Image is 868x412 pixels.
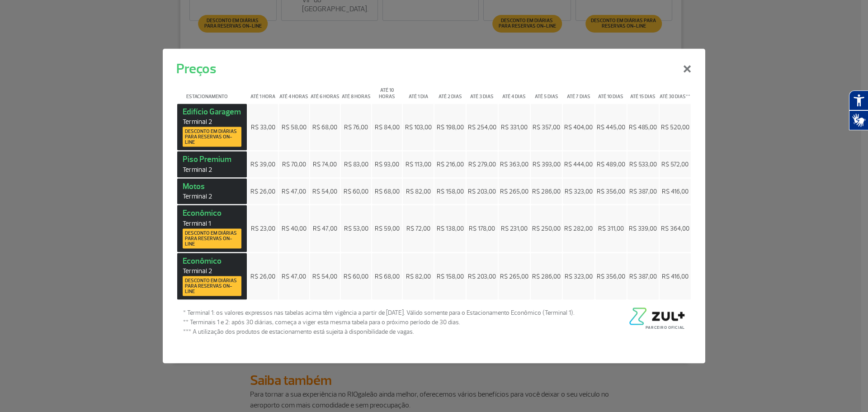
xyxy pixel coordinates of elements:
[313,225,337,232] span: R$ 47,00
[185,129,239,145] span: Desconto em diárias para reservas on-line
[627,80,659,103] th: Até 15 dias
[406,225,430,232] span: R$ 72,00
[531,80,562,103] th: Até 5 dias
[437,123,464,131] span: R$ 198,00
[598,225,624,232] span: R$ 311,00
[183,154,241,174] strong: Piso Premium
[282,123,307,131] span: R$ 58,00
[563,80,594,103] th: Até 7 dias
[565,187,593,195] span: R$ 323,00
[375,225,400,232] span: R$ 59,00
[406,272,431,280] span: R$ 82,00
[177,80,247,103] th: Estacionamento
[468,187,496,195] span: R$ 203,00
[375,123,400,131] span: R$ 84,00
[375,272,400,280] span: R$ 68,00
[313,161,337,168] span: R$ 74,00
[849,90,868,130] div: Plugin de acessibilidade da Hand Talk.
[468,123,496,131] span: R$ 254,00
[344,187,368,195] span: R$ 60,00
[312,272,337,280] span: R$ 54,00
[468,161,496,168] span: R$ 279,00
[183,118,241,126] span: Terminal 2
[183,208,241,249] strong: Econômico
[183,192,241,201] span: Terminal 2
[375,161,399,168] span: R$ 93,00
[468,272,496,280] span: R$ 203,00
[251,225,275,232] span: R$ 23,00
[344,161,368,168] span: R$ 83,00
[532,225,561,232] span: R$ 250,00
[437,187,464,195] span: R$ 158,00
[646,325,685,330] span: Parceiro Oficial
[533,123,560,131] span: R$ 357,00
[344,225,368,232] span: R$ 53,00
[595,80,627,103] th: Até 10 dias
[403,80,434,103] th: Até 1 dia
[344,123,368,131] span: R$ 76,00
[282,272,306,280] span: R$ 47,00
[250,161,275,168] span: R$ 39,00
[372,80,402,103] th: Até 10 horas
[406,187,431,195] span: R$ 82,00
[248,80,278,103] th: Até 1 hora
[183,256,241,296] strong: Econômico
[310,80,340,103] th: Até 6 horas
[597,123,625,131] span: R$ 445,00
[662,272,689,280] span: R$ 416,00
[183,317,575,327] span: ** Terminais 1 e 2: após 30 diárias, começa a viger esta mesma tabela para o próximo período de 3...
[467,80,498,103] th: Até 3 dias
[662,187,689,195] span: R$ 416,00
[532,187,561,195] span: R$ 286,00
[183,308,575,317] span: * Terminal 1: os valores expressos nas tabelas acima têm vigência a partir de [DATE]. Válido some...
[564,161,593,168] span: R$ 444,00
[437,272,464,280] span: R$ 158,00
[437,225,464,232] span: R$ 138,00
[251,123,275,131] span: R$ 33,00
[660,80,691,103] th: Até 30 dias**
[500,161,528,168] span: R$ 363,00
[250,187,275,195] span: R$ 26,00
[499,80,530,103] th: Até 4 dias
[185,230,239,246] span: Desconto em diárias para reservas on-line
[282,187,306,195] span: R$ 47,00
[406,161,431,168] span: R$ 113,00
[250,272,275,280] span: R$ 26,00
[375,187,400,195] span: R$ 68,00
[344,272,368,280] span: R$ 60,00
[564,123,593,131] span: R$ 404,00
[849,90,868,110] button: Abrir recursos assistivos.
[312,123,337,131] span: R$ 68,00
[434,80,465,103] th: Até 2 dias
[675,51,699,84] button: Close
[627,308,685,325] img: logo-zul-black.png
[279,80,309,103] th: Até 4 horas
[469,225,495,232] span: R$ 178,00
[183,219,241,227] span: Terminal 1
[183,181,241,201] strong: Motos
[405,123,432,131] span: R$ 103,00
[597,272,625,280] span: R$ 356,00
[282,161,306,168] span: R$ 70,00
[629,187,657,195] span: R$ 387,00
[564,225,593,232] span: R$ 282,00
[597,187,625,195] span: R$ 356,00
[533,161,561,168] span: R$ 393,00
[341,80,371,103] th: Até 8 horas
[661,225,689,232] span: R$ 364,00
[183,327,575,336] span: *** A utilização dos produtos de estacionamento está sujeita à disponibilidade de vagas.
[501,123,528,131] span: R$ 331,00
[629,123,657,131] span: R$ 485,00
[183,106,241,147] strong: Edifício Garagem
[183,165,241,174] span: Terminal 2
[183,267,241,275] span: Terminal 2
[629,272,657,280] span: R$ 387,00
[849,110,868,130] button: Abrir tradutor de língua de sinais.
[437,161,464,168] span: R$ 216,00
[661,123,689,131] span: R$ 520,00
[532,272,561,280] span: R$ 286,00
[500,187,528,195] span: R$ 265,00
[501,225,528,232] span: R$ 231,00
[629,161,657,168] span: R$ 533,00
[176,58,216,79] h5: Preços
